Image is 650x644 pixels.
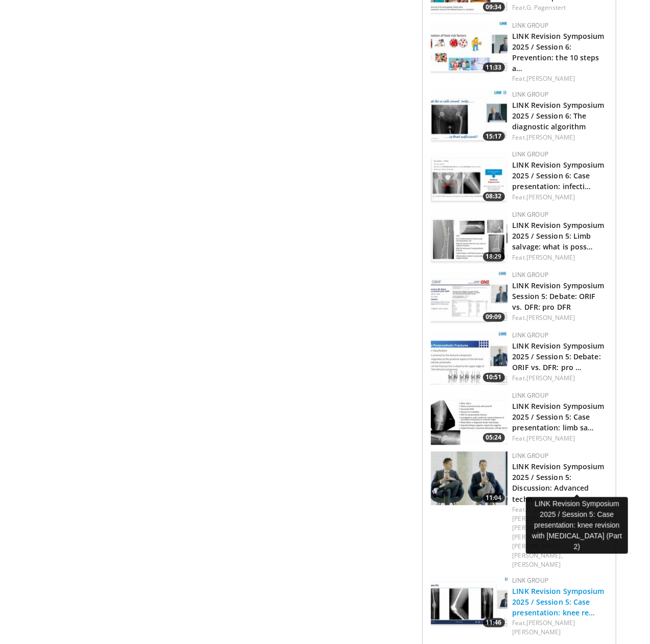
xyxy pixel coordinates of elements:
[513,434,608,444] div: Feat.
[513,561,561,569] a: [PERSON_NAME]
[513,452,549,461] a: LINK Group
[526,3,566,12] a: G. Pagenstert
[431,452,508,505] img: da3e77f3-d1b8-48da-8da0-0eb857f12629.150x105_q85_crop-smart_upscale.jpg
[513,533,563,542] a: [PERSON_NAME],
[513,619,575,637] a: [PERSON_NAME] [PERSON_NAME]
[431,577,508,630] img: 2bdef664-4c83-433e-bb79-1f5dbc0aeae1.150x105_q85_crop-smart_upscale.jpg
[526,497,628,554] div: LINK Revision Symposium 2025 / Session 5: Case presentation: knee revision with [MEDICAL_DATA] (P...
[513,314,608,323] div: Feat.
[431,331,508,385] img: 396c6a47-3b7d-4d3c-a899-9817386b0f12.150x105_q85_crop-smart_upscale.jpg
[526,314,575,323] a: [PERSON_NAME]
[513,3,608,12] div: Feat.
[513,341,605,373] a: LINK Revision Symposium 2025 / Session 5: Debate: ORIF vs. DFR: pro …
[513,402,605,433] a: LINK Revision Symposium 2025 / Session 5: Case presentation: limb sa…
[513,374,608,383] div: Feat.
[513,392,549,400] a: LINK Group
[513,331,549,340] a: LINK Group
[526,193,575,202] a: [PERSON_NAME]
[431,271,508,325] img: 73e915c3-eaa4-4f2f-b2b0-686299c5de92.150x105_q85_crop-smart_upscale.jpg
[483,433,505,443] span: 05:24
[513,524,563,533] a: [PERSON_NAME],
[513,133,608,142] div: Feat.
[431,211,508,264] img: cc288bf3-a1fa-4896-92c4-d329ac39a7f3.150x105_q85_crop-smart_upscale.jpg
[431,90,508,144] img: 21addc68-1e2c-40b3-a88a-b2a80bfc10f2.150x105_q85_crop-smart_upscale.jpg
[526,374,575,383] a: [PERSON_NAME]
[431,331,508,385] a: 10:51
[513,211,549,219] a: LINK Group
[483,618,505,628] span: 11:46
[483,132,505,141] span: 15:17
[526,74,575,83] a: [PERSON_NAME]
[431,150,508,204] img: b080cbb7-e5d8-4221-8082-aea3b378b976.150x105_q85_crop-smart_upscale.jpg
[513,100,605,131] a: LINK Revision Symposium 2025 / Session 6: The diagnostic algorithm
[431,271,508,325] a: 09:09
[513,515,563,523] a: [PERSON_NAME],
[431,90,508,144] a: 15:17
[513,31,605,73] a: LINK Revision Symposium 2025 / Session 6: Prevention: the 10 steps a…
[526,254,575,262] a: [PERSON_NAME]
[513,150,549,159] a: LINK Group
[483,313,505,322] span: 09:09
[431,577,508,630] a: 11:46
[431,452,508,505] a: 11:04
[526,434,575,443] a: [PERSON_NAME]
[513,90,549,99] a: LINK Group
[513,587,605,618] a: LINK Revision Symposium 2025 / Session 5: Case presentation: knee re…
[513,160,605,192] a: LINK Revision Symposium 2025 / Session 6: Case presentation: infecti…
[513,254,608,263] div: Feat.
[513,21,549,30] a: LINK Group
[513,271,549,280] a: LINK Group
[513,577,549,585] a: LINK Group
[483,63,505,72] span: 11:33
[483,252,505,262] span: 18:29
[513,74,608,83] div: Feat.
[431,392,508,445] img: 1abc8f85-94d1-4a82-af5d-eafa9bee419a.150x105_q85_crop-smart_upscale.jpg
[513,281,605,312] a: LINK Revision Symposium Session 5: Debate: ORIF vs. DFR: pro DFR
[431,392,508,445] a: 05:24
[513,505,608,570] div: Feat.
[513,542,563,560] a: [PERSON_NAME] [PERSON_NAME],
[483,3,505,12] span: 09:34
[431,21,508,75] a: 11:33
[483,373,505,382] span: 10:51
[431,21,508,75] img: d8eaf35a-c495-49dd-b54e-ea3f2d4b96e1.150x105_q85_crop-smart_upscale.jpg
[513,619,608,637] div: Feat.
[526,133,575,142] a: [PERSON_NAME]
[431,150,508,204] a: 08:32
[483,494,505,503] span: 11:04
[431,211,508,264] a: 18:29
[513,221,605,252] a: LINK Revision Symposium 2025 / Session 5: Limb salvage: what is poss…
[513,462,605,504] a: LINK Revision Symposium 2025 / Session 5: Discussion: Advanced techn…
[513,193,608,202] div: Feat.
[483,192,505,201] span: 08:32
